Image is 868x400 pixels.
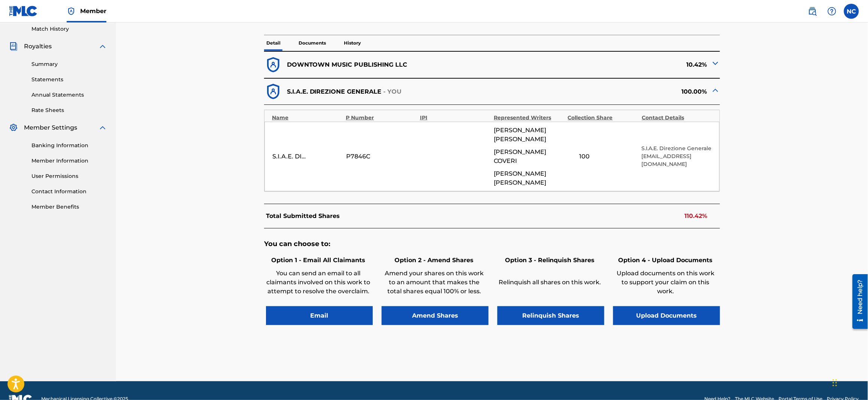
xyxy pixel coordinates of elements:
p: - YOU [384,87,402,96]
button: Upload Documents [613,306,720,325]
img: dfb38c8551f6dcc1ac04.svg [264,56,282,74]
p: History [342,35,363,51]
div: P Number [346,114,416,122]
span: [PERSON_NAME] [PERSON_NAME] [494,126,564,144]
h6: Option 4 - Upload Documents [613,256,718,265]
a: Banking Information [31,142,107,149]
img: expand-cell-toggle [711,86,720,95]
a: Member Benefits [31,203,107,211]
img: expand [98,123,107,132]
img: Royalties [9,42,18,51]
p: Amend your shares on this work to an amount that makes the total shares equal 100% or less. [382,269,487,296]
a: Summary [31,60,107,68]
h5: You can choose to: [264,240,720,248]
p: Upload documents on this work to support your claim on this work. [613,269,718,296]
p: You can send an email to all claimants involved on this work to attempt to resolve the overclaim. [266,269,371,296]
span: Royalties [24,42,52,51]
div: Widget chat [831,364,868,400]
p: Detail [264,35,283,51]
img: MLC Logo [9,6,38,16]
a: Annual Statements [31,91,107,99]
p: DOWNTOWN MUSIC PUBLISHING LLC [287,60,408,69]
div: IPI [420,114,490,122]
a: Contact Information [31,188,107,196]
a: User Permissions [31,172,107,180]
span: Member [80,7,106,15]
div: Contact Details [642,114,712,122]
p: S.I.A.E. Direzione Generale [642,145,712,152]
button: Relinquish Shares [497,306,604,325]
div: Trascina [833,372,837,394]
p: S.I.A.E. DIREZIONE GENERALE [287,87,382,96]
img: search [808,7,817,16]
div: Name [272,114,342,122]
h6: Option 2 - Amend Shares [382,256,487,265]
div: 100.00% [492,82,720,101]
a: Public Search [805,4,820,19]
span: [PERSON_NAME] [PERSON_NAME] [494,169,564,187]
iframe: Chat Widget [831,364,868,400]
a: Match History [31,25,107,33]
p: [EMAIL_ADDRESS][DOMAIN_NAME] [642,152,712,168]
span: Member Settings [24,123,77,132]
div: 10.42% [492,56,720,74]
a: Rate Sheets [31,106,107,114]
div: User Menu [844,4,859,19]
p: Total Submitted Shares [266,212,340,221]
iframe: Resource Center [847,272,868,332]
img: dfb38c8551f6dcc1ac04.svg [264,82,282,101]
p: Relinquish all shares on this work. [497,278,602,287]
img: Member Settings [9,123,18,132]
div: Represented Writers [494,114,564,122]
img: Top Rightsholder [67,7,76,16]
span: [PERSON_NAME] COVERI [494,148,564,166]
button: Amend Shares [382,306,489,325]
h6: Option 1 - Email All Claimants [266,256,371,265]
img: expand [98,42,107,51]
a: Member Information [31,157,107,165]
p: 110.42% [685,212,708,221]
div: Collection Share [568,114,638,122]
a: Statements [31,76,107,84]
img: expand-cell-toggle [711,59,720,68]
p: Documents [296,35,328,51]
button: Email [266,306,373,325]
div: Help [825,4,840,19]
h6: Option 3 - Relinquish Shares [497,256,602,265]
img: help [828,7,837,16]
